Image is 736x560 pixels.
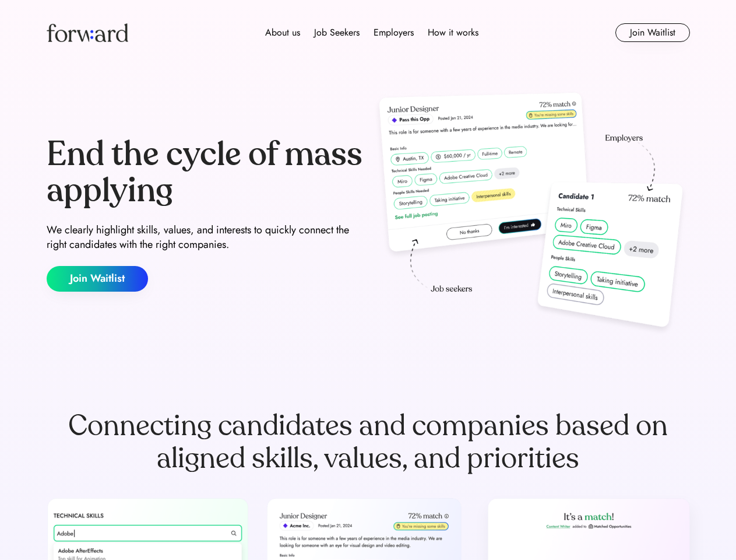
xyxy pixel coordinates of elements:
div: Connecting candidates and companies based on aligned skills, values, and priorities [47,409,690,475]
div: Employers [374,26,414,40]
div: We clearly highlight skills, values, and interests to quickly connect the right candidates with t... [47,223,364,252]
button: Join Waitlist [47,266,148,292]
div: End the cycle of mass applying [47,136,364,208]
img: Forward logo [47,23,128,42]
img: hero-image.png [373,89,690,339]
div: About us [265,26,300,40]
div: Job Seekers [314,26,360,40]
button: Join Waitlist [615,23,690,42]
div: How it works [428,26,478,40]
